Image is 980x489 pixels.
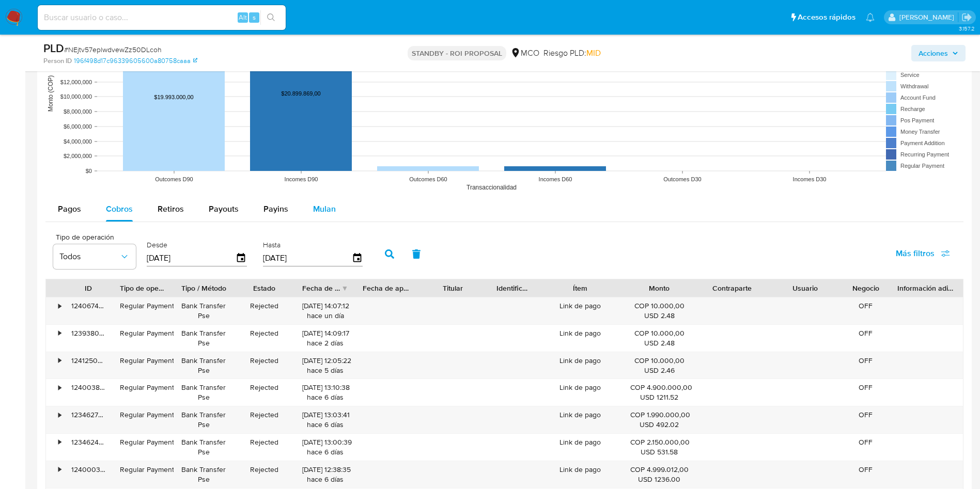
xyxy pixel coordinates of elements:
[260,10,282,25] button: search-icon
[961,12,972,23] a: Salir
[586,47,601,59] span: MID
[43,56,72,66] b: Person ID
[74,56,197,66] a: 196f498d17c96339605600a80758caaa
[798,12,855,23] span: Accesos rápidos
[543,48,601,59] span: Riesgo PLD:
[959,24,975,33] span: 3.157.2
[43,40,64,56] b: PLD
[239,12,247,22] span: Alt
[253,12,256,22] span: s
[408,46,506,60] p: STANDBY - ROI PROPOSAL
[899,12,958,22] p: damian.rodriguez@mercadolibre.com
[38,11,286,24] input: Buscar usuario o caso...
[866,13,875,22] a: Notificaciones
[919,45,948,61] span: Acciones
[510,48,539,59] div: MCO
[911,45,966,61] button: Acciones
[64,44,162,55] span: # NEjtv57eplwdvewZz50DLcoh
